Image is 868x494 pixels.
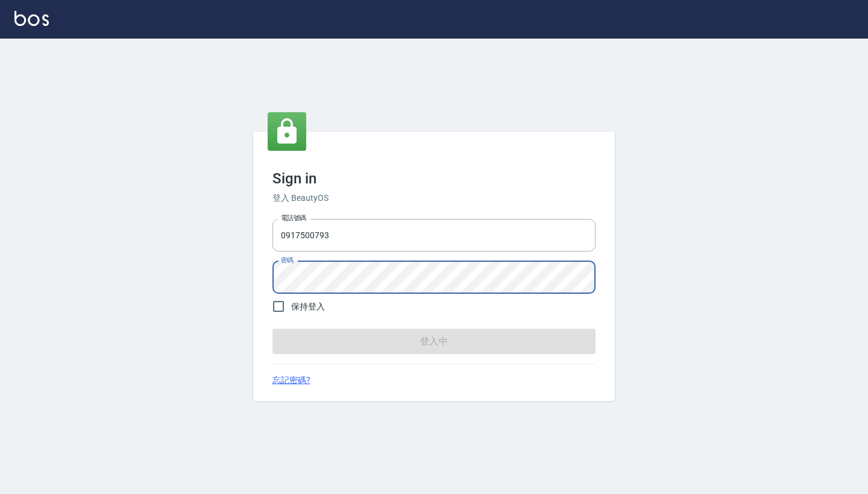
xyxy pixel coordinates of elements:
[14,11,49,26] img: Logo
[281,214,306,223] label: 電話號碼
[291,300,325,313] span: 保持登入
[272,170,596,187] h3: Sign in
[281,256,294,265] label: 密碼
[272,374,310,387] a: 忘記密碼?
[272,192,596,204] h6: 登入 BeautyOS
